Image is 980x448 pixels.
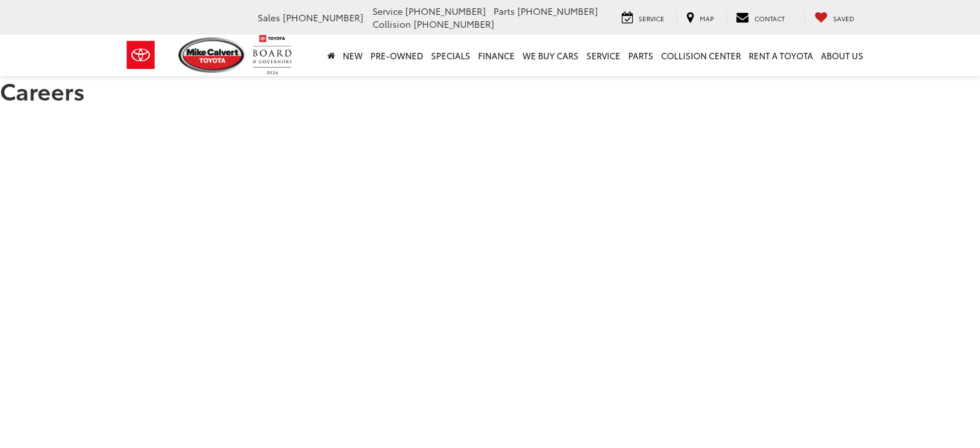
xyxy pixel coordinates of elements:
a: Contact [726,11,794,25]
img: Mike Calvert Toyota [178,37,247,73]
a: About Us [817,35,867,76]
span: Service [372,5,403,17]
img: Toyota [117,34,165,76]
span: Service [639,14,664,23]
a: New [339,35,367,76]
span: Saved [833,14,854,23]
a: Service [612,11,674,25]
span: [PHONE_NUMBER] [283,11,363,24]
a: Map [677,11,724,25]
a: Rent a Toyota [745,35,817,76]
span: Parts [494,5,515,17]
a: My Saved Vehicles [805,11,864,25]
span: Sales [258,11,280,24]
a: Pre-Owned [367,35,427,76]
a: Parts [624,35,657,76]
a: WE BUY CARS [519,35,582,76]
span: Collision [372,17,411,30]
a: Specials [427,35,474,76]
a: Home [323,35,339,76]
span: [PHONE_NUMBER] [517,5,598,17]
span: Contact [754,14,785,23]
a: Collision Center [657,35,745,76]
span: Map [700,14,714,23]
a: Finance [474,35,519,76]
span: [PHONE_NUMBER] [405,5,486,17]
a: Service [582,35,624,76]
span: [PHONE_NUMBER] [414,17,494,30]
